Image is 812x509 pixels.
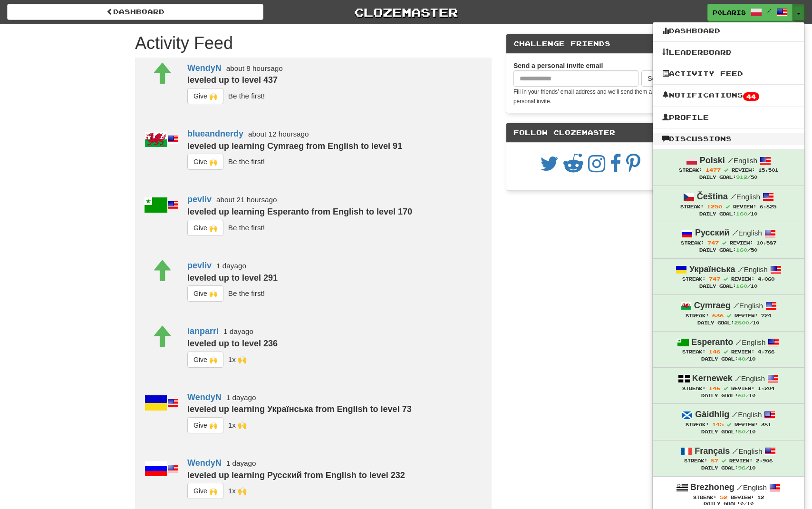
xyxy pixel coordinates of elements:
span: / [732,228,738,237]
button: Give 🙌 [187,285,223,302]
span: Streak: [682,276,706,282]
span: Streak: [693,495,716,500]
span: Streak includes today. [725,205,730,209]
a: Dashboard [653,25,804,37]
span: 160 [736,247,747,253]
span: p0laris [713,8,746,17]
a: Français /English Streak: 87 Review: 2,906 Daily Goal:96/10 [653,440,804,476]
span: 4,766 [758,349,774,354]
strong: leveled up to level 236 [187,339,278,348]
span: 2800 [734,320,749,325]
div: Daily Goal: /10 [662,319,795,326]
a: Notifications44 [653,89,804,102]
span: Streak: [679,167,702,173]
strong: leveled up learning Esperanto from English to level 170 [187,207,412,216]
span: / [727,156,734,165]
div: Daily Goal: /10 [662,210,795,217]
span: Streak includes today. [722,459,726,463]
small: English [730,193,760,201]
span: Review: [735,422,758,427]
span: 15,501 [758,167,778,173]
span: Streak includes today. [727,313,731,318]
div: Daily Goal: /10 [662,392,795,399]
small: 1 day ago [226,459,256,467]
span: / [730,192,736,201]
small: English [732,447,762,455]
div: Daily Goal: /50 [662,246,795,254]
span: Review: [731,276,754,282]
small: about 8 hours ago [226,64,283,72]
span: Streak includes today. [724,350,728,354]
span: Review: [732,167,755,173]
strong: Cymraeg [694,301,731,310]
div: Daily Goal: /10 [662,501,795,507]
a: pevliv [187,195,212,204]
a: Русский /English Streak: 747 Review: 10,587 Daily Goal:160/50 [653,222,804,258]
a: Activity Feed [653,68,804,80]
span: Streak: [680,204,704,209]
span: 44 [743,92,759,101]
small: Fill in your friends’ email address and we’ll send them a personal invite. [513,88,652,105]
small: Be the first! [228,224,265,232]
span: 2,906 [756,458,773,463]
a: pevliv [187,261,212,270]
small: _cmns [228,355,247,363]
button: Give 🙌 [187,88,223,104]
span: 52 [720,494,727,500]
button: Give 🙌 [187,220,223,236]
small: 1 day ago [216,262,246,270]
span: Streak: [684,458,707,463]
div: Daily Goal: /10 [662,283,795,290]
strong: leveled up to level 291 [187,273,278,283]
strong: Русский [695,228,730,237]
small: English [738,265,768,274]
strong: Gàidhlig [695,410,729,419]
span: Streak: [682,386,706,391]
small: Be the first! [228,92,265,100]
small: English [735,374,765,382]
strong: Čeština [697,192,728,201]
span: / [733,301,739,310]
small: English [737,483,767,491]
a: blueandnerdy [187,129,243,138]
span: / [738,265,744,274]
a: Esperanto /English Streak: 146 Review: 4,766 Daily Goal:40/10 [653,332,804,367]
span: Streak: [682,349,706,354]
span: Review: [731,495,754,500]
span: 747 [707,240,719,245]
span: / [767,8,772,14]
span: / [735,374,741,382]
strong: Français [695,446,730,456]
span: 724 [761,313,771,318]
span: 1,204 [758,386,774,391]
a: Čeština /English Streak: 1250 Review: 6,825 Daily Goal:160/10 [653,186,804,222]
span: 6,825 [760,204,776,209]
span: 80 [738,429,745,434]
small: 1 day ago [223,327,253,335]
span: / [737,483,743,491]
span: Streak: [686,422,709,427]
button: Give 🙌 [187,352,223,368]
small: Be the first! [228,289,265,297]
span: 146 [709,349,720,354]
a: Polski /English Streak: 1477 Review: 15,501 Daily Goal:912/50 [653,150,804,186]
span: / [735,338,742,346]
small: English [733,302,763,310]
span: 40 [738,356,745,362]
strong: leveled up learning Cymraeg from English to level 91 [187,141,402,151]
a: WendyN [187,63,222,73]
button: Give 🙌 [187,417,223,433]
span: 145 [712,421,724,427]
a: Discussions [653,133,804,145]
a: Gàidhlig /English Streak: 145 Review: 381 Daily Goal:80/10 [653,404,804,440]
span: 10,587 [756,240,776,245]
small: about 21 hours ago [216,196,277,204]
strong: Kernewek [692,373,733,383]
span: / [732,447,738,455]
small: English [727,157,757,165]
span: 4,060 [758,276,774,282]
span: 912 [736,174,747,180]
button: Give 🙌 [187,154,223,170]
span: 96 [738,465,745,470]
span: 0 [740,501,744,506]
